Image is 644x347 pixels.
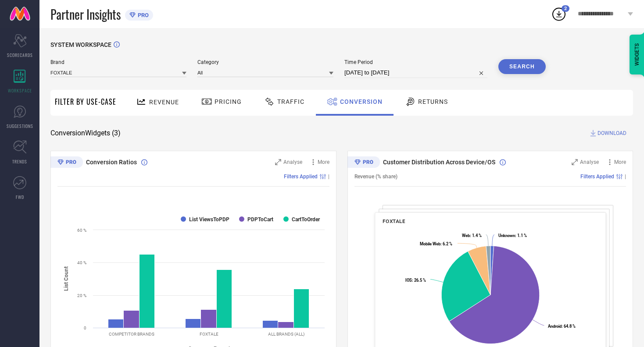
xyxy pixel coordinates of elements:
text: 40 % [77,260,86,265]
div: Open download list [551,6,567,22]
span: FOXTALE [383,218,405,224]
span: Customer Distribution Across Device/OS [383,159,495,166]
span: More [614,159,626,165]
tspan: Android [547,324,561,329]
tspan: Mobile Web [420,241,440,246]
div: Premium [50,156,83,170]
text: 0 [84,326,86,330]
span: More [318,159,329,165]
span: FWD [16,194,24,200]
text: 20 % [77,293,86,298]
span: Revenue (% share) [354,173,397,180]
span: SUGGESTIONS [7,123,33,129]
tspan: List Count [63,266,69,291]
span: Traffic [277,98,304,105]
span: Filter By Use-Case [55,96,116,107]
text: : 64.8 % [547,324,575,329]
span: Pricing [215,98,242,105]
span: Filters Applied [580,173,614,180]
span: Analyse [283,159,302,165]
text: : 6.2 % [420,241,452,246]
span: TRENDS [12,158,27,165]
span: | [328,173,329,180]
tspan: Web [462,233,469,238]
span: Partner Insights [50,5,121,23]
span: Conversion Widgets ( 3 ) [50,129,121,138]
span: Time Period [344,59,487,65]
button: Search [498,59,546,74]
text: CartToOrder [292,216,320,223]
span: Analyse [580,159,599,165]
svg: Zoom [275,159,281,165]
text: COMPETITOR BRANDS [109,332,154,336]
span: Brand [50,59,186,65]
span: WORKSPACE [8,87,32,94]
span: 2 [564,6,567,11]
span: Filters Applied [284,173,318,180]
span: Conversion Ratios [86,159,137,166]
text: List ViewsToPDP [189,216,229,223]
text: FOXTALE [200,332,218,336]
span: SCORECARDS [7,52,33,58]
tspan: Unknown [498,233,515,238]
span: Revenue [149,99,179,106]
text: 60 % [77,228,86,233]
span: | [625,173,626,180]
text: : 1.1 % [498,233,526,238]
text: ALL BRANDS (ALL) [268,332,304,336]
span: SYSTEM WORKSPACE [50,41,111,48]
span: DOWNLOAD [597,129,626,138]
tspan: IOS [405,278,412,283]
span: PRO [136,12,149,18]
input: Select time period [344,67,487,78]
svg: Zoom [572,159,578,165]
text: PDPToCart [247,216,273,223]
text: : 26.5 % [405,278,426,283]
text: : 1.4 % [462,233,481,238]
span: Category [197,59,333,65]
span: Returns [418,98,448,105]
div: Premium [347,156,380,170]
span: Conversion [340,98,383,105]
